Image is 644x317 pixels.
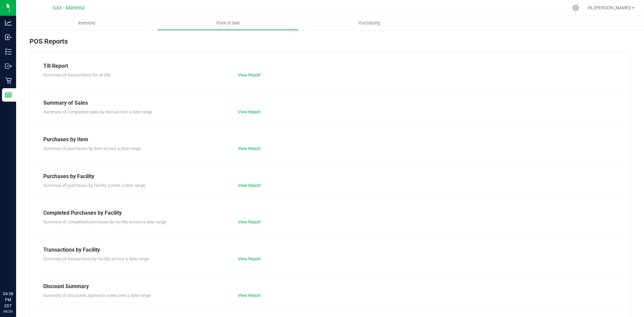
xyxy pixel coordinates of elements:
[207,20,249,26] span: Point of Sale
[43,219,166,224] span: Summary of completed purchases by facility across a date range
[238,146,261,151] a: View Report
[238,219,261,224] a: View Report
[350,20,389,26] span: Purchasing
[43,99,617,107] div: Summary of Sales
[30,36,631,52] div: POS Reports
[5,19,12,26] inline-svg: Analytics
[43,282,617,290] div: Discount Summary
[238,293,261,298] a: View Report
[43,72,111,77] span: Summary of transactions for all tills
[43,183,145,188] span: Summary of purchases by facility across a date range
[16,16,157,30] a: Inventory
[238,72,261,77] a: View Report
[299,16,440,30] a: Purchasing
[572,5,580,11] div: Manage settings
[43,246,617,254] div: Transactions by Facility
[53,5,85,11] span: GA3 - Marietta
[43,62,617,70] div: Till Report
[238,256,261,261] a: View Report
[43,136,617,144] div: Purchases by Item
[5,48,12,55] inline-svg: Inventory
[69,20,104,26] span: Inventory
[5,92,12,98] inline-svg: Reports
[43,256,149,261] span: Summary of transactions by facility across a date range
[3,291,13,309] p: 04:58 PM EDT
[7,263,27,283] iframe: Resource center
[238,183,261,188] a: View Report
[588,5,631,10] span: Hi, [PERSON_NAME]!
[43,209,617,217] div: Completed Purchases by Facility
[43,109,152,114] span: Summary of completed sales by item across a date range
[43,293,151,298] span: Summary of discounts applied to sales over a date range
[5,63,12,69] inline-svg: Outbound
[238,109,261,114] a: View Report
[5,34,12,41] inline-svg: Inbound
[43,172,617,180] div: Purchases by Facility
[5,77,12,84] inline-svg: Retail
[43,146,141,151] span: Summary of purchases by item across a date range
[3,309,13,314] p: 09/20
[157,16,299,30] a: Point of Sale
